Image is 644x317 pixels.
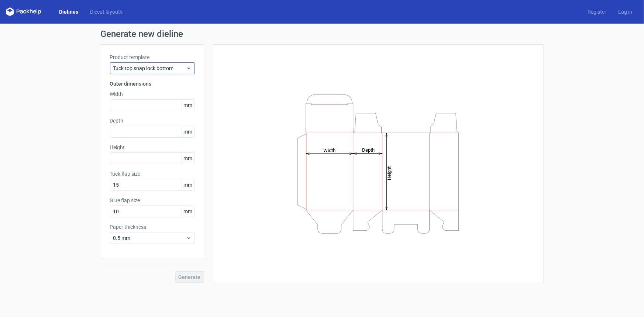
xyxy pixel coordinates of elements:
span: 0.5 mm [113,234,186,242]
span: mm [182,100,194,111]
a: Log in [612,8,638,15]
tspan: Width [323,147,335,153]
h3: Outer dimensions [110,80,195,87]
span: Tuck top snap lock bottom [113,65,186,72]
label: Height [110,144,195,151]
label: Paper thickness [110,223,195,231]
tspan: Height [386,166,392,180]
a: Register [582,8,612,15]
label: Product template [110,54,195,61]
span: mm [182,153,194,164]
label: Width [110,90,195,98]
label: Tuck flap size [110,170,195,178]
a: Dielines [53,8,84,15]
span: mm [182,126,194,137]
a: Diecut layouts [84,8,128,15]
tspan: Depth [362,147,375,153]
label: Depth [110,117,195,124]
span: mm [182,179,194,190]
label: Glue flap size [110,197,195,204]
span: mm [182,206,194,217]
h1: Generate new dieline [101,30,544,38]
